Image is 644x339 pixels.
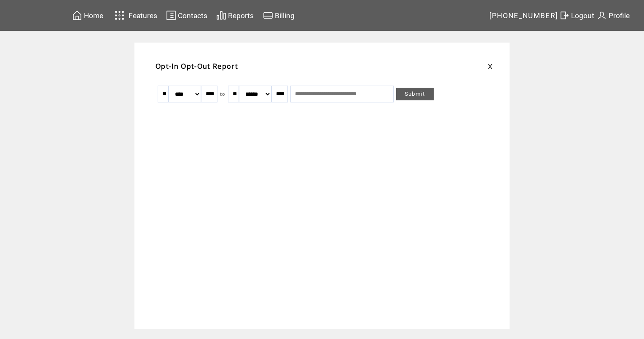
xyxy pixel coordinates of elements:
[609,11,630,20] span: Profile
[228,11,254,20] span: Reports
[72,10,82,21] img: home.svg
[597,10,607,21] img: profile.svg
[84,11,103,20] span: Home
[215,9,255,22] a: Reports
[165,9,209,22] a: Contacts
[111,7,158,24] a: Features
[71,9,105,22] a: Home
[178,11,207,20] span: Contacts
[559,10,569,21] img: exit.svg
[129,11,157,20] span: Features
[275,11,295,20] span: Billing
[156,62,238,71] span: Opt-In Opt-Out Report
[216,10,226,21] img: chart.svg
[489,11,558,20] span: [PHONE_NUMBER]
[262,9,296,22] a: Billing
[396,88,434,100] a: Submit
[558,9,596,22] a: Logout
[263,10,273,21] img: creidtcard.svg
[220,91,225,97] span: to
[571,11,594,20] span: Logout
[166,10,176,21] img: contacts.svg
[596,9,631,22] a: Profile
[112,8,127,22] img: features.svg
